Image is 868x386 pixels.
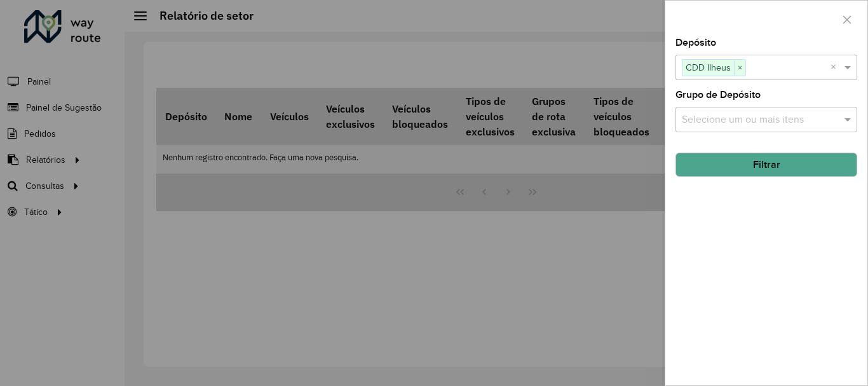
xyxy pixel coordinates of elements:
label: Depósito [675,35,716,50]
span: × [734,60,745,76]
label: Grupo de Depósito [675,87,761,102]
span: CDD Ilheus [682,60,734,75]
button: Filtrar [675,153,857,177]
span: Clear all [831,60,841,75]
